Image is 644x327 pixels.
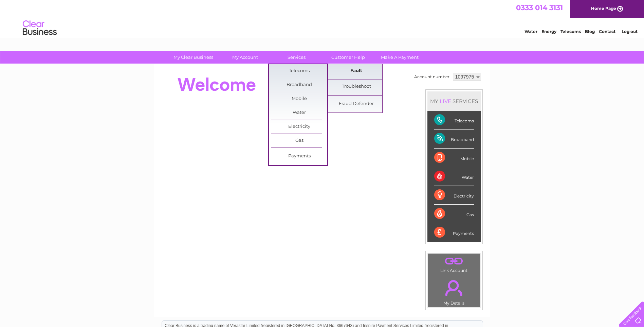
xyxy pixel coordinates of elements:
[434,205,474,223] div: Gas
[271,150,327,163] a: Payments
[269,51,325,64] a: Services
[428,253,480,275] td: Link Account
[328,64,384,78] a: Fault
[560,29,581,34] a: Telecoms
[328,80,384,93] a: Troubleshoot
[438,98,453,104] div: LIVE
[320,51,376,64] a: Customer Help
[434,111,474,130] div: Telecoms
[427,91,481,111] div: MY SERVICES
[372,51,428,64] a: Make A Payment
[434,130,474,148] div: Broadband
[428,274,480,308] td: My Details
[22,18,57,38] img: logo.png
[434,223,474,242] div: Payments
[434,149,474,167] div: Mobile
[585,29,595,34] a: Blog
[217,51,273,64] a: My Account
[271,92,327,106] a: Mobile
[516,3,563,12] a: 0333 014 3131
[599,29,615,34] a: Contact
[271,78,327,92] a: Broadband
[165,51,221,64] a: My Clear Business
[271,134,327,148] a: Gas
[162,4,483,33] div: Clear Business is a trading name of Verastar Limited (registered in [GEOGRAPHIC_DATA] No. 3667643...
[434,167,474,186] div: Water
[271,120,327,134] a: Electricity
[328,97,384,111] a: Fraud Defender
[430,255,478,267] a: .
[622,29,638,34] a: Log out
[430,276,478,300] a: .
[412,71,451,83] td: Account number
[434,186,474,205] div: Electricity
[525,29,537,34] a: Water
[541,29,556,34] a: Energy
[271,106,327,120] a: Water
[271,64,327,78] a: Telecoms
